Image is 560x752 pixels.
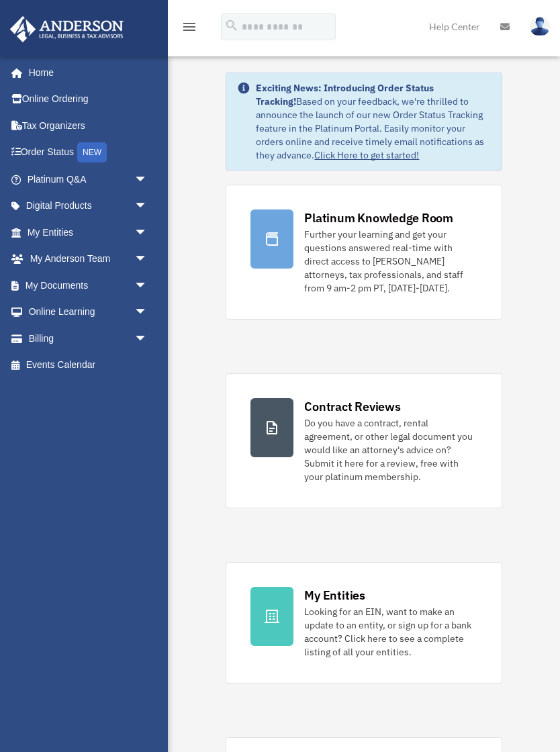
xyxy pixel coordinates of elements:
[134,219,161,246] span: arrow_drop_down
[9,299,168,326] a: Online Learningarrow_drop_down
[9,246,168,273] a: My Anderson Teamarrow_drop_down
[226,185,502,320] a: Platinum Knowledge Room Further your learning and get your questions answered real-time with dire...
[226,373,502,508] a: Contract Reviews Do you have a contract, rental agreement, or other legal document you would like...
[134,246,161,273] span: arrow_drop_down
[181,23,197,35] a: menu
[304,605,477,659] div: Looking for an EIN, want to make an update to an entity, or sign up for a bank account? Click her...
[9,352,168,379] a: Events Calendar
[77,142,107,162] div: NEW
[304,416,477,483] div: Do you have a contract, rental agreement, or other legal document you would like an attorney's ad...
[9,166,168,193] a: Platinum Q&Aarrow_drop_down
[134,272,161,299] span: arrow_drop_down
[304,398,400,415] div: Contract Reviews
[9,86,168,113] a: Online Ordering
[224,18,239,33] i: search
[134,299,161,326] span: arrow_drop_down
[9,139,168,167] a: Order StatusNEW
[9,112,168,139] a: Tax Organizers
[9,325,168,352] a: Billingarrow_drop_down
[256,81,490,162] div: Based on your feedback, we're thrilled to announce the launch of our new Order Status Tracking fe...
[9,219,168,246] a: My Entitiesarrow_drop_down
[314,149,419,161] a: Click Here to get started!
[134,166,161,193] span: arrow_drop_down
[9,272,168,299] a: My Documentsarrow_drop_down
[9,193,168,220] a: Digital Productsarrow_drop_down
[304,228,477,295] div: Further your learning and get your questions answered real-time with direct access to [PERSON_NAM...
[256,82,434,107] strong: Exciting News: Introducing Order Status Tracking!
[6,16,128,42] img: Anderson Advisors Platinum Portal
[181,19,197,35] i: menu
[9,59,161,86] a: Home
[134,325,161,352] span: arrow_drop_down
[304,209,453,226] div: Platinum Knowledge Room
[304,587,365,604] div: My Entities
[530,17,550,36] img: User Pic
[226,562,502,684] a: My Entities Looking for an EIN, want to make an update to an entity, or sign up for a bank accoun...
[134,193,161,220] span: arrow_drop_down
